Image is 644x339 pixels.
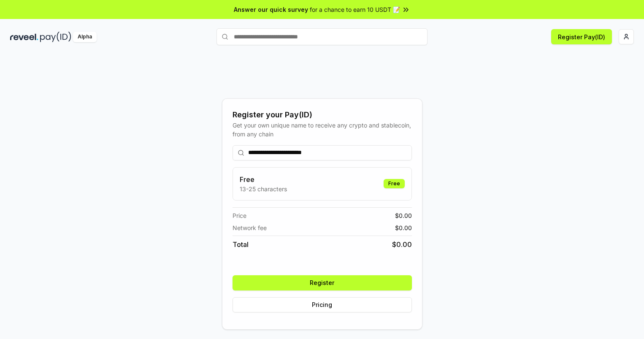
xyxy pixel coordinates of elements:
[233,239,249,250] span: Total
[392,239,412,250] span: $ 0.00
[240,174,287,184] h3: Free
[233,275,412,290] button: Register
[384,179,405,188] div: Free
[233,223,267,232] span: Network fee
[73,32,97,42] div: Alpha
[395,211,412,220] span: $ 0.00
[233,297,412,312] button: Pricing
[10,32,38,42] img: reveel_dark
[395,223,412,232] span: $ 0.00
[551,29,612,44] button: Register Pay(ID)
[240,184,287,193] p: 13-25 characters
[233,121,412,138] div: Get your own unique name to receive any crypto and stablecoin, from any chain
[234,5,308,14] span: Answer our quick survey
[233,109,412,121] div: Register your Pay(ID)
[40,32,71,42] img: pay_id
[310,5,400,14] span: for a chance to earn 10 USDT 📝
[233,211,246,220] span: Price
